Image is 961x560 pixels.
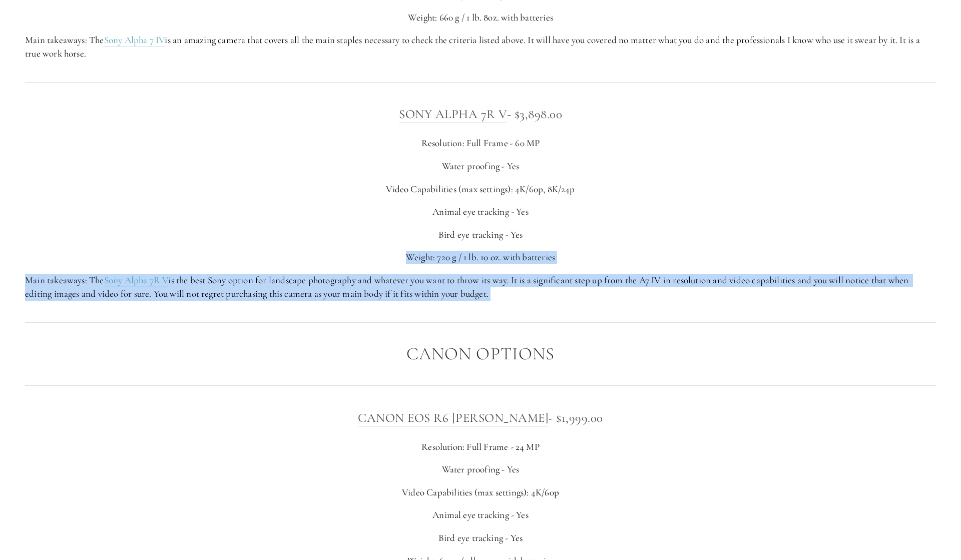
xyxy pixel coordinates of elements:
p: Weight: 720 g / 1 lb. 10 oz. with batteries [25,251,936,264]
a: Sony Alpha 7R V [104,274,169,287]
h2: Canon Options [25,344,936,364]
a: CANON EOS R6 [PERSON_NAME] [358,410,549,426]
p: Water proofing - Yes [25,463,936,476]
p: Weight: 660 g / 1 lb. 8oz. with batteries [25,11,936,25]
p: Bird eye tracking - Yes [25,228,936,242]
p: Bird eye tracking - Yes [25,531,936,545]
p: Animal eye tracking - Yes [25,205,936,219]
a: Sony Alpha 7 IV [104,34,165,47]
p: Resolution: Full Frame - 24 MP [25,440,936,454]
p: Water proofing - Yes [25,160,936,173]
p: Video Capabilities (max settings): 4K/60p [25,486,936,499]
p: Main takeaways: The is an amazing camera that covers all the main staples necessary to check the ... [25,34,936,60]
p: Resolution: Full Frame - 60 MP [25,137,936,150]
p: Animal eye tracking - Yes [25,508,936,522]
h3: - $3,898.00 [25,104,936,124]
p: Main takeaways: The is the best Sony option for landscape photography and whatever you want to th... [25,274,936,300]
h3: - $1,999.00 [25,408,936,428]
p: Video Capabilities (max settings): 4K/60p, 8K/24p [25,183,936,196]
a: SONY ALPHA 7R V [399,107,507,123]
